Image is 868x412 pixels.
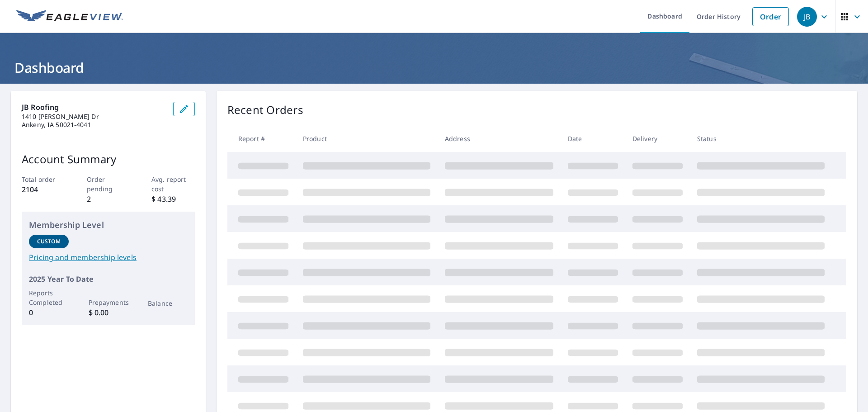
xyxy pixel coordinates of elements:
p: 2 [87,194,130,204]
img: EV Logo [16,10,123,24]
p: 2025 Year To Date [29,274,188,284]
p: Ankeny, IA 50021-4041 [22,121,166,129]
div: JB [797,7,817,27]
p: Total order [22,175,65,184]
th: Address [438,125,561,152]
p: 2104 [22,184,65,195]
p: Avg. report cost [151,175,195,194]
th: Report # [227,125,296,152]
h1: Dashboard [11,58,857,77]
p: 0 [29,307,69,318]
a: Pricing and membership levels [29,252,188,263]
p: $ 0.00 [89,307,128,318]
th: Date [561,125,625,152]
p: Reports Completed [29,288,69,307]
p: JB Roofing [22,102,166,113]
a: Order [752,7,789,26]
p: Prepayments [89,298,128,307]
th: Product [296,125,438,152]
p: Custom [37,237,61,246]
p: 1410 [PERSON_NAME] Dr [22,113,166,121]
p: Membership Level [29,219,188,231]
th: Status [690,125,832,152]
th: Delivery [625,125,690,152]
p: Order pending [87,175,130,194]
p: Recent Orders [227,102,303,118]
p: $ 43.39 [151,194,195,204]
p: Account Summary [22,151,195,167]
p: Balance [148,298,188,308]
